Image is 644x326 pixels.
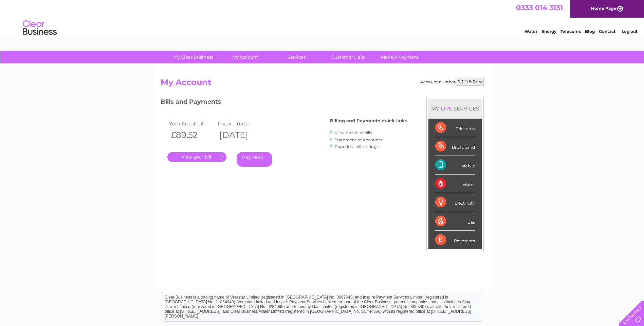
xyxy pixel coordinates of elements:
[22,18,57,38] img: logo.png
[435,193,475,212] div: Electricity
[167,152,226,162] a: .
[216,128,265,142] th: [DATE]
[525,29,537,34] a: Water
[167,128,216,142] th: £89.52
[320,51,376,63] a: Customer Help
[560,29,581,34] a: Telecoms
[335,130,372,135] a: View previous bills
[165,51,221,63] a: My Clear Business
[162,4,483,33] div: Clear Business is a trading name of Verastar Limited (registered in [GEOGRAPHIC_DATA] No. 3667643...
[335,144,379,149] a: Paperless bill settings
[161,78,484,90] h2: My Account
[237,152,272,167] a: Pay Here
[372,51,428,63] a: Make A Payment
[269,51,325,63] a: Services
[585,29,595,34] a: Blog
[439,105,454,112] div: LIVE
[435,175,475,193] div: Water
[435,119,475,137] div: Telecoms
[435,212,475,231] div: Gas
[435,231,475,249] div: Payments
[516,3,563,12] a: 0333 014 3131
[216,119,265,128] td: Invoice date
[622,29,638,34] a: Log out
[541,29,556,34] a: Energy
[330,118,407,123] h4: Billing and Payments quick links
[335,137,382,142] a: Statement of Accounts
[167,119,216,128] td: Your latest bill
[599,29,615,34] a: Contact
[161,97,407,109] h3: Bills and Payments
[428,99,482,118] div: MY SERVICES
[435,137,475,156] div: Broadband
[217,51,273,63] a: My Account
[435,156,475,175] div: Mobile
[420,78,484,86] div: Account number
